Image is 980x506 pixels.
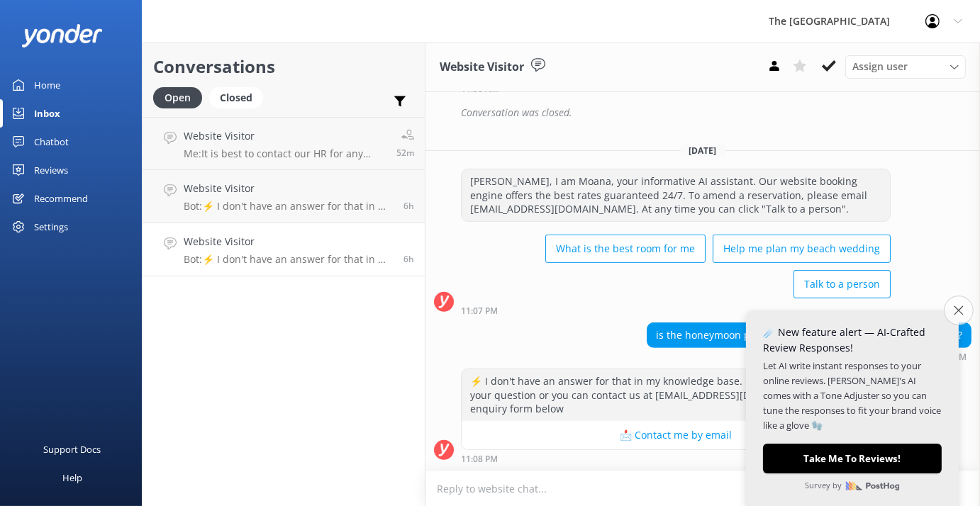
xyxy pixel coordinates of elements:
[461,454,891,463] div: Aug 24 2025 01:08am (UTC -10:00) Pacific/Honolulu
[34,184,88,213] div: Recommend
[153,89,209,105] a: Open
[34,71,60,99] div: Home
[153,87,202,108] div: Open
[461,305,891,315] div: Aug 24 2025 01:07am (UTC -10:00) Pacific/Honolulu
[184,128,386,144] h4: Website Visitor
[794,270,891,298] button: Talk to a person
[403,200,414,212] span: Aug 24 2025 01:14am (UTC -10:00) Pacific/Honolulu
[153,53,414,80] h2: Conversations
[209,87,263,108] div: Closed
[184,181,393,196] h4: Website Visitor
[545,235,706,263] button: What is the best room for me
[209,89,270,105] a: Closed
[143,117,425,170] a: Website VisitorMe:It is best to contact our HR for any job/work related concern, you may send an ...
[34,128,69,156] div: Chatbot
[184,147,386,160] p: Me: It is best to contact our HR for any job/work related concern, you may send an email to [EMAI...
[403,253,414,265] span: Aug 24 2025 01:08am (UTC -10:00) Pacific/Honolulu
[184,200,393,213] p: Bot: ⚡ I don't have an answer for that in my knowledge base. Please try and rephrase your questio...
[184,253,393,266] p: Bot: ⚡ I don't have an answer for that in my knowledge base. Please try and rephrase your questio...
[462,169,890,221] div: [PERSON_NAME], I am Moana, your informative AI assistant. Our website booking engine offers the b...
[647,323,971,347] div: is the honeymoon package still avaliable for wedding next year ?
[143,170,425,223] a: Website VisitorBot:⚡ I don't have an answer for that in my knowledge base. Please try and rephras...
[434,101,971,125] div: 2025-08-22T08:51:28.654
[143,223,425,276] a: Website VisitorBot:⚡ I don't have an answer for that in my knowledge base. Please try and rephras...
[647,352,971,361] div: Aug 24 2025 01:08am (UTC -10:00) Pacific/Honolulu
[852,59,908,74] span: Assign user
[461,84,891,94] div: Aug 21 2025 01:38pm (UTC -10:00) Pacific/Honolulu
[34,99,60,128] div: Inbox
[845,55,966,78] div: Assign User
[34,156,68,184] div: Reviews
[462,421,890,449] button: 📩 Contact me by email
[461,101,971,125] div: Conversation was closed.
[184,234,393,249] h4: Website Visitor
[461,455,498,463] strong: 11:08 PM
[461,307,498,315] strong: 11:07 PM
[34,213,68,241] div: Settings
[681,145,725,157] span: [DATE]
[396,147,414,159] span: Aug 24 2025 07:04am (UTC -10:00) Pacific/Honolulu
[461,85,499,94] strong: 11:38 AM
[62,463,82,492] div: Help
[713,235,891,263] button: Help me plan my beach wedding
[440,58,524,77] h3: Website Visitor
[44,435,101,463] div: Support Docs
[462,369,890,421] div: ⚡ I don't have an answer for that in my knowledge base. Please try and rephrase your question or ...
[21,24,103,47] img: yonder-white-logo.png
